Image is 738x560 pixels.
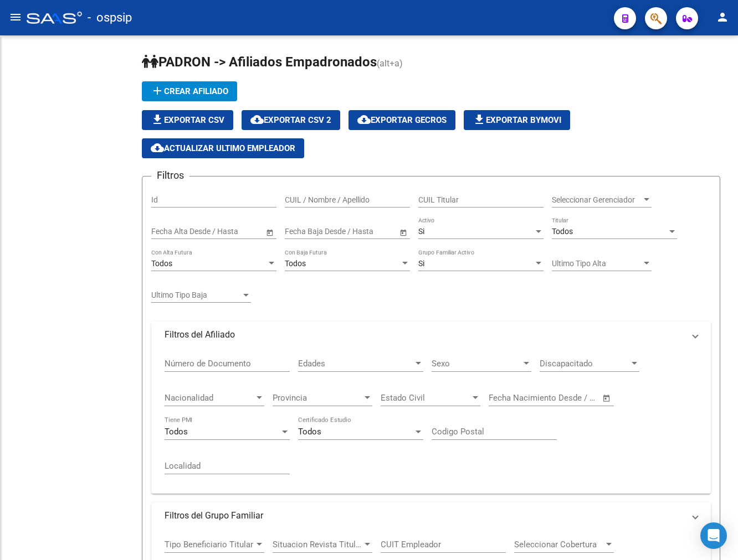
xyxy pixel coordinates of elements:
[165,510,684,522] mat-panel-title: Filtros del Grupo Familiar
[151,141,164,154] mat-icon: cloud_download
[540,359,629,369] span: Discapacitado
[142,81,237,101] button: Crear Afiliado
[9,11,22,24] mat-icon: menu
[552,195,642,205] span: Seleccionar Gerenciador
[151,113,164,126] mat-icon: file_download
[242,110,340,130] button: Exportar CSV 2
[552,259,642,268] span: Ultimo Tipo Alta
[151,84,164,97] mat-icon: add
[335,227,389,236] input: Fecha fin
[601,392,613,405] button: Open calendar
[165,393,254,403] span: Nacionalidad
[348,110,455,130] button: Exportar GECROS
[142,110,233,130] button: Exportar CSV
[273,393,362,403] span: Provincia
[250,115,331,125] span: Exportar CSV 2
[151,168,189,183] h3: Filtros
[151,227,192,236] input: Fecha inicio
[285,259,306,268] span: Todos
[473,115,561,125] span: Exportar Bymovi
[165,427,188,437] span: Todos
[285,227,325,236] input: Fecha inicio
[357,113,371,126] mat-icon: cloud_download
[151,502,711,529] mat-expansion-panel-header: Filtros del Grupo Familiar
[514,540,604,549] span: Seleccionar Cobertura
[273,540,362,549] span: Situacion Revista Titular
[464,110,570,130] button: Exportar Bymovi
[473,113,486,126] mat-icon: file_download
[397,226,409,238] button: Open calendar
[381,393,470,403] span: Estado Civil
[489,393,534,403] input: Fecha inicio
[264,226,275,238] button: Open calendar
[552,227,573,236] span: Todos
[142,138,304,158] button: Actualizar ultimo Empleador
[418,259,424,268] span: Si
[151,322,711,348] mat-expansion-panel-header: Filtros del Afiliado
[151,115,224,125] span: Exportar CSV
[201,227,255,236] input: Fecha fin
[544,393,597,403] input: Fecha fin
[151,259,172,268] span: Todos
[250,113,264,126] mat-icon: cloud_download
[151,291,241,300] span: Ultimo Tipo Baja
[151,86,228,96] span: Crear Afiliado
[377,58,403,69] span: (alt+a)
[716,11,729,24] mat-icon: person
[165,329,684,341] mat-panel-title: Filtros del Afiliado
[298,427,321,437] span: Todos
[357,115,447,125] span: Exportar GECROS
[418,227,424,236] span: Si
[432,359,521,369] span: Sexo
[151,143,295,153] span: Actualizar ultimo Empleador
[142,54,377,70] span: PADRON -> Afiliados Empadronados
[165,540,254,549] span: Tipo Beneficiario Titular
[88,6,132,30] span: - ospsip
[700,522,727,549] div: Open Intercom Messenger
[298,359,413,369] span: Edades
[151,348,711,494] div: Filtros del Afiliado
